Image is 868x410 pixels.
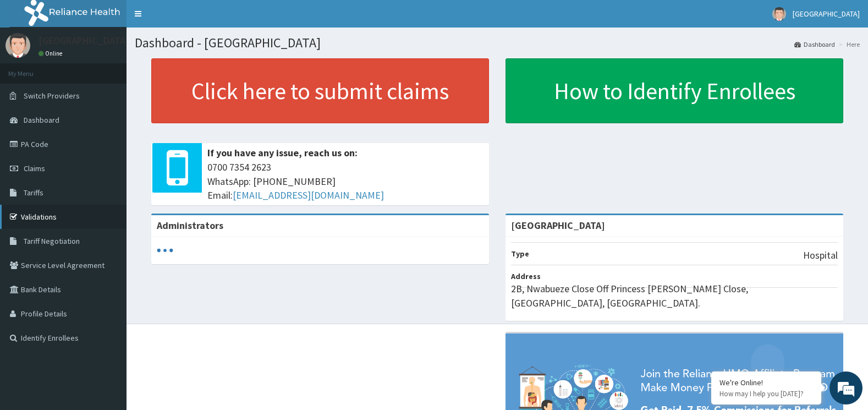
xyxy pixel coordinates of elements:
img: User Image [772,7,786,21]
img: User Image [6,33,30,58]
span: Claims [24,163,45,173]
h1: Dashboard - [GEOGRAPHIC_DATA] [135,36,860,50]
strong: [GEOGRAPHIC_DATA] [511,219,605,232]
p: Hospital [803,248,838,263]
p: 2B, Nwabueze Close Off Princess [PERSON_NAME] Close, [GEOGRAPHIC_DATA], [GEOGRAPHIC_DATA]. [511,282,838,310]
span: Tariffs [24,188,43,198]
a: How to Identify Enrollees [506,58,843,123]
b: If you have any issue, reach us on: [207,146,358,159]
p: [GEOGRAPHIC_DATA] [39,36,129,46]
span: Switch Providers [24,91,80,101]
b: Administrators [157,219,223,232]
div: We're Online! [719,378,813,387]
a: Dashboard [794,40,835,49]
p: How may I help you today? [719,389,813,398]
a: Online [39,50,65,57]
svg: audio-loading [157,242,173,259]
b: Type [511,249,529,259]
span: 0700 7354 2623 WhatsApp: [PHONE_NUMBER] Email: [207,160,484,203]
span: [GEOGRAPHIC_DATA] [793,9,860,19]
span: Dashboard [24,115,59,125]
a: [EMAIL_ADDRESS][DOMAIN_NAME] [233,189,384,201]
b: Address [511,271,541,281]
span: Tariff Negotiation [24,236,80,246]
a: Click here to submit claims [151,58,489,123]
li: Here [836,40,860,49]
